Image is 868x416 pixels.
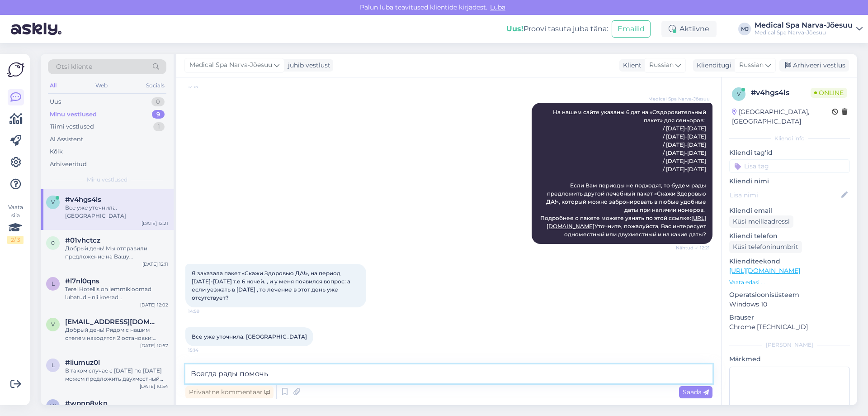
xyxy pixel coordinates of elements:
[729,278,850,287] p: Vaata edasi ...
[153,122,165,131] div: 1
[487,3,508,11] span: Luba
[755,22,853,29] div: Medical Spa Narva-Jõesuu
[94,80,109,91] div: Web
[506,24,608,34] div: Proovi tasuta juba täna:
[50,122,94,131] div: Tiimi vestlused
[189,60,272,70] span: Medical Spa Narva-Jõesuu
[65,196,101,204] span: #v4hgs4ls
[729,257,850,266] p: Klienditeekond
[619,61,642,70] div: Klient
[65,399,108,407] span: #wpnp8ykn
[50,135,83,144] div: AI Assistent
[729,159,850,173] input: Lisa tag
[185,364,712,383] textarea: Всегда рады помочь
[648,96,710,102] span: Medical Spa Narva-Jõesuu
[730,190,840,200] input: Lisa nimi
[729,267,800,275] a: [URL][DOMAIN_NAME]
[50,97,61,106] div: Uus
[729,241,802,253] div: Küsi telefoninumbrit
[151,97,165,106] div: 0
[144,80,166,91] div: Socials
[142,220,168,227] div: [DATE] 12:21
[779,59,849,72] div: Arhiveeri vestlus
[729,300,850,309] p: Windows 10
[739,60,764,70] span: Russian
[50,402,56,409] span: w
[540,109,708,238] span: На нашем сайте указаны 6 дат на «Оздоровительный пакет» для сеньоров: / [DATE]-[DATE] / [DATE]-[D...
[751,87,811,98] div: # v4hgs4ls
[729,313,850,322] p: Brauser
[52,280,55,287] span: l
[284,61,330,70] div: juhib vestlust
[7,61,24,78] img: Askly Logo
[56,62,92,72] span: Otsi kliente
[65,285,168,301] div: Tere! Hotellis on lemmikloomad lubatud – nii koerad [PERSON_NAME]. Lemmiklooma lisatasu 20 € / pä...
[52,362,55,368] span: l
[65,359,100,367] span: #liumuz0l
[50,110,97,119] div: Minu vestlused
[732,107,832,126] div: [GEOGRAPHIC_DATA], [GEOGRAPHIC_DATA]
[729,231,850,241] p: Kliendi telefon
[65,277,99,285] span: #l7nl0qns
[729,341,850,349] div: [PERSON_NAME]
[649,60,674,70] span: Russian
[729,206,850,215] p: Kliendi email
[51,199,55,206] span: v
[188,83,222,90] span: 12:15
[65,367,168,383] div: В таком случае с [DATE] по [DATE] можем предложить двухместный номер за дополнительную плату - 22...
[755,22,863,36] a: Medical Spa Narva-JõesuuMedical Spa Narva-Jõesuu
[683,388,709,396] span: Saada
[729,177,850,186] p: Kliendi nimi
[506,24,524,33] b: Uus!
[811,88,847,98] span: Online
[65,326,168,342] div: Добрый день! Рядом с нашим отелем находятся 2 остановки: [GEOGRAPHIC_DATA] и Apteek. Выбирайте лю...
[188,347,222,354] span: 15:14
[729,148,850,158] p: Kliendi tag'id
[612,20,651,38] button: Emailid
[192,270,352,301] span: Я заказала пакет «Скажи Здоровью ДА!», на период [DATE]-[DATE] т.е 6 ночей. , и у меня появился в...
[729,290,850,300] p: Operatsioonisüsteem
[140,301,168,308] div: [DATE] 12:02
[65,318,159,326] span: vladislavaalatova@gmail.com
[65,244,168,261] div: Добрый день! Мы отправили предложение на Вашу электронную почту
[729,215,793,228] div: Küsi meiliaadressi
[729,354,850,364] p: Märkmed
[140,342,168,349] div: [DATE] 10:57
[50,160,87,169] div: Arhiveeritud
[48,80,58,91] div: All
[693,61,731,70] div: Klienditugi
[185,386,274,398] div: Privaatne kommentaar
[140,383,168,390] div: [DATE] 10:54
[729,134,850,143] div: Kliendi info
[50,147,63,156] div: Kõik
[661,21,717,37] div: Aktiivne
[755,29,853,36] div: Medical Spa Narva-Jõesuu
[729,322,850,332] p: Chrome [TECHNICAL_ID]
[188,308,222,315] span: 14:59
[7,236,24,244] div: 2 / 3
[738,23,751,35] div: MJ
[65,236,100,244] span: #01vhctcz
[51,239,55,246] span: 0
[192,333,307,340] span: Все уже уточнила. [GEOGRAPHIC_DATA]
[7,203,24,244] div: Vaata siia
[65,204,168,220] div: Все уже уточнила. [GEOGRAPHIC_DATA]
[87,176,127,184] span: Minu vestlused
[51,321,55,328] span: v
[152,110,165,119] div: 9
[142,261,168,268] div: [DATE] 12:11
[676,244,710,251] span: Nähtud ✓ 12:21
[737,91,741,97] span: v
